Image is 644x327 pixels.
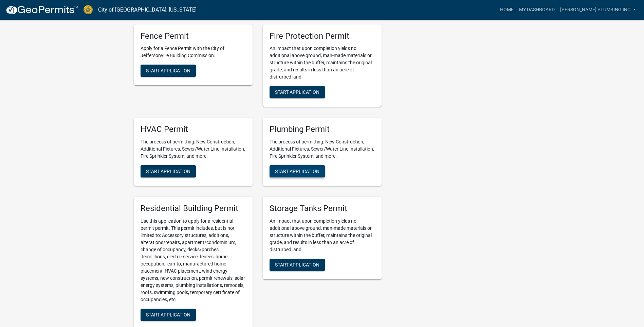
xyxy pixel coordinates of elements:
[275,169,319,174] span: Start Application
[146,312,190,317] span: Start Application
[84,5,93,14] img: City of Jeffersonville, Indiana
[557,3,639,16] a: [PERSON_NAME] Plumbing inc.
[141,124,246,134] h5: HVAC Permit
[270,138,375,160] p: The process of permitting: New Construction, Additional Fixtures, Sewer/Water Line Installation, ...
[275,262,319,268] span: Start Application
[270,165,325,177] button: Start Application
[141,204,246,213] h5: Residential Building Permit
[516,3,557,16] a: My Dashboard
[270,218,375,253] p: An impact that upon completion yields no additional above ground, man-made materials or structure...
[270,259,325,271] button: Start Application
[141,138,246,160] p: The process of permitting: New Construction, Additional Fixtures, Sewer/Water Line Installation, ...
[275,89,319,95] span: Start Application
[141,218,246,303] p: Use this application to apply for a residential permit permit. This permit includes, but is not l...
[141,31,246,41] h5: Fence Permit
[270,124,375,134] h5: Plumbing Permit
[146,169,190,174] span: Start Application
[98,4,197,16] a: City of [GEOGRAPHIC_DATA], [US_STATE]
[270,86,325,98] button: Start Application
[270,45,375,81] p: An impact that upon completion yields no additional above ground, man-made materials or structure...
[146,68,190,73] span: Start Application
[497,3,516,16] a: Home
[270,204,375,213] h5: Storage Tanks Permit
[141,309,196,321] button: Start Application
[141,65,196,77] button: Start Application
[141,165,196,177] button: Start Application
[141,45,246,59] p: Apply for a Fence Permit with the City of Jeffersonville Building Commission.
[270,31,375,41] h5: Fire Protection Permit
